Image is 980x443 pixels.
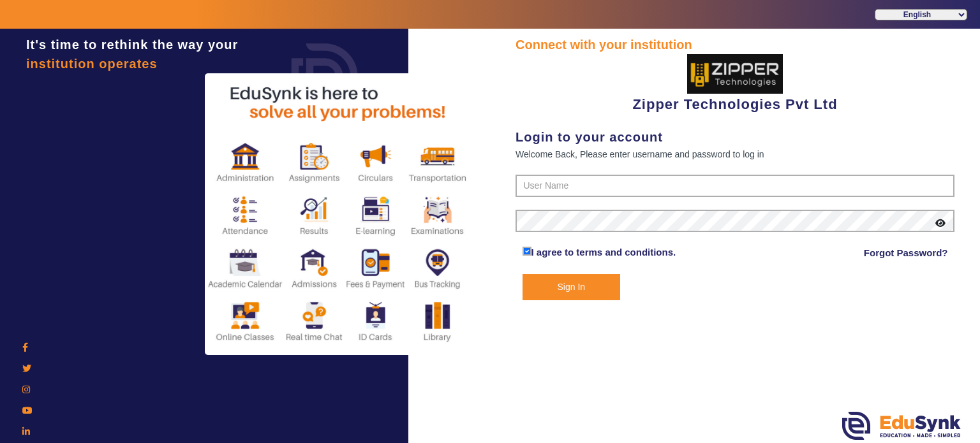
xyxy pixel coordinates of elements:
a: Forgot Password? [864,245,948,261]
div: Connect with your institution [516,35,954,54]
a: I agree to terms and conditions. [531,247,676,258]
div: Welcome Back, Please enter username and password to log in [516,147,954,162]
span: institution operates [26,57,158,71]
img: 36227e3f-cbf6-4043-b8fc-b5c5f2957d0a [687,54,783,94]
img: login.png [277,29,373,124]
input: User Name [516,175,954,198]
img: edusynk.png [842,412,961,440]
span: It's time to rethink the way your [26,38,238,52]
img: login2.png [205,73,473,355]
button: Sign In [523,274,621,300]
div: Zipper Technologies Pvt Ltd [516,54,954,115]
div: Login to your account [516,127,954,147]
